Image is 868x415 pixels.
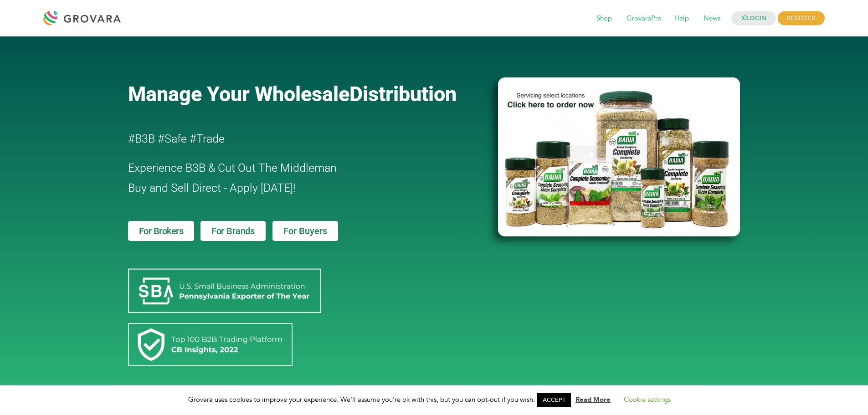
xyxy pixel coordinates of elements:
span: News [697,10,727,27]
a: Cookie settings [624,395,671,404]
span: Shop [590,10,618,27]
a: Help [668,14,695,24]
span: REGISTER [778,11,825,26]
a: GrovaraPro [620,14,668,24]
span: Experience B3B & Cut Out The Middleman [128,161,337,174]
a: For Brokers [128,221,195,241]
a: Read More [575,395,611,404]
span: For Buyers [283,226,327,236]
span: Manage Your Wholesale [128,82,349,106]
span: Distribution [349,82,457,106]
a: For Brands [200,221,266,241]
span: Grovara uses cookies to improve your experience. We'll assume you're ok with this, but you can op... [188,395,680,404]
span: GrovaraPro [620,10,668,27]
a: News [697,14,727,24]
a: For Buyers [272,221,338,241]
span: For Brokers [139,226,184,236]
a: LOGIN [731,11,776,26]
a: Shop [590,14,618,24]
span: Buy and Sell Direct - Apply [DATE]! [128,181,296,195]
a: ACCEPT [537,393,571,407]
span: For Brands [211,226,255,236]
h2: #B3B #Safe #Trade [128,129,446,149]
span: Help [668,10,695,27]
a: Manage Your WholesaleDistribution [128,82,483,106]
